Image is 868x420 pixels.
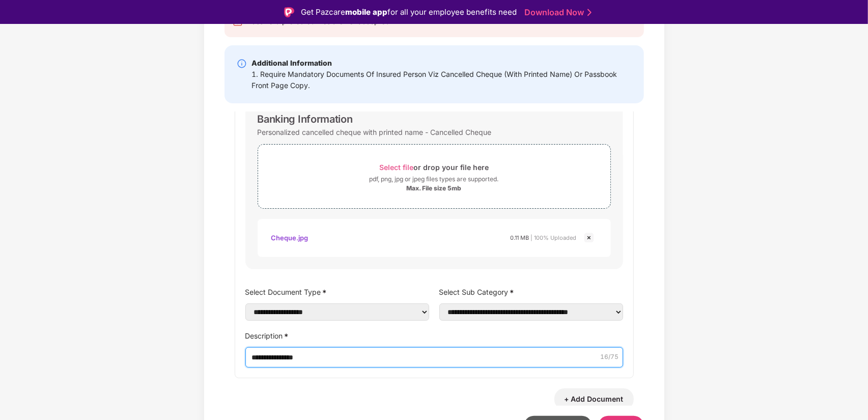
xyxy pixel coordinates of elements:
[407,184,462,192] div: Max. File size 5mb
[583,232,595,244] img: svg+xml;base64,PHN2ZyBpZD0iQ3Jvc3MtMjR4MjQiIHhtbG5zPSJodHRwOi8vd3d3LnczLm9yZy8yMDAwL3N2ZyIgd2lkdG...
[530,234,576,241] span: | 100% Uploaded
[284,7,294,17] img: Logo
[510,234,529,241] span: 0.11 MB
[525,7,589,18] a: Download Now
[346,7,388,17] strong: mobile app
[258,113,353,125] div: Banking Information
[258,152,610,201] span: Select fileor drop your file herepdf, png, jpg or jpeg files types are supported.Max. File size 5mb
[601,353,619,362] span: 16 /75
[237,59,247,69] img: svg+xml;base64,PHN2ZyBpZD0iSW5mby0yMHgyMCIgeG1sbnM9Imh0dHA6Ly93d3cudzMub3JnLzIwMDAvc3ZnIiB3aWR0aD...
[379,160,489,174] div: or drop your file here
[252,69,632,91] div: 1. Require Mandatory Documents Of Insured Person Viz Cancelled Cheque (With Printed Name) Or Pass...
[245,285,429,299] label: Select Document Type
[245,328,623,343] label: Description
[379,163,413,172] span: Select file
[587,7,592,18] img: Stroke
[554,388,634,410] button: + Add Document
[370,174,499,184] div: pdf, png, jpg or jpeg files types are supported.
[252,59,332,67] b: Additional Information
[258,125,492,139] div: Personalized cancelled cheque with printed name - Cancelled Cheque
[439,285,623,299] label: Select Sub Category
[301,6,517,18] div: Get Pazcare for all your employee benefits need
[271,229,308,246] div: Cheque.jpg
